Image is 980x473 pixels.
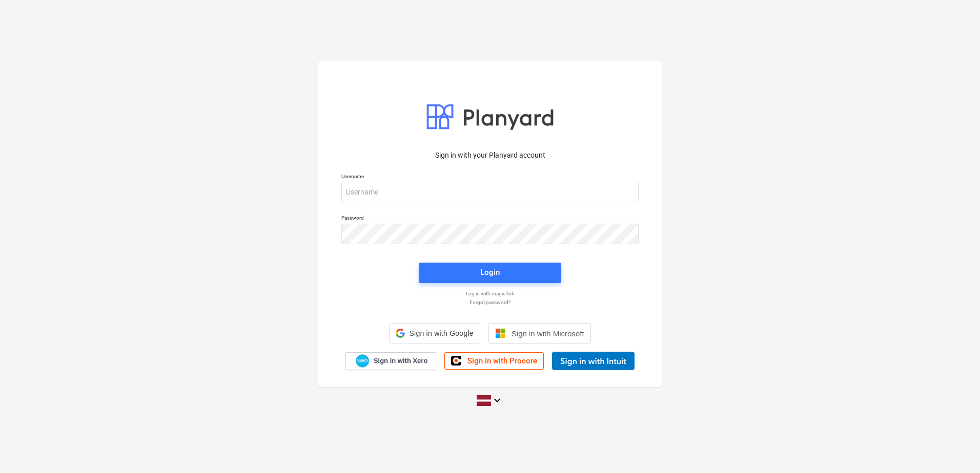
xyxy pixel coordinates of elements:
[444,352,544,370] a: Sign in with Procore
[495,328,505,338] img: Microsoft logo
[336,299,644,306] a: Forgot password?
[389,323,480,343] div: Sign in with Google
[341,173,639,182] p: Username
[345,352,437,370] a: Sign in with Xero
[336,290,644,297] a: Log in with magic link
[341,150,639,161] p: Sign in with your Planyard account
[341,182,639,202] input: Username
[419,263,561,283] button: Login
[341,214,639,223] p: Password
[374,356,427,365] span: Sign in with Xero
[512,329,584,338] span: Sign in with Microsoft
[467,356,537,365] span: Sign in with Procore
[409,329,473,337] span: Sign in with Google
[491,394,503,406] i: keyboard_arrow_down
[356,354,369,368] img: Xero logo
[480,266,500,279] div: Login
